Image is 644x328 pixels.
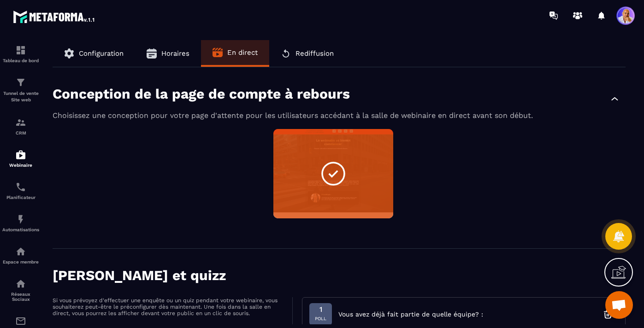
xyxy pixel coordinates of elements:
a: schedulerschedulerPlanificateur [2,175,39,207]
span: Rediffusion [295,49,334,58]
p: CRM [2,130,39,135]
span: En direct [227,48,258,57]
p: Tableau de bord [2,58,39,63]
button: Rediffusion [269,40,345,67]
img: automations [15,214,26,225]
button: En direct [201,40,269,65]
span: Horaires [161,49,189,58]
img: automations [15,246,26,257]
img: logo [13,8,96,25]
p: Réseaux Sociaux [2,292,39,302]
span: Poll [315,314,326,323]
img: formation [15,77,26,88]
p: Automatisations [2,227,39,232]
img: scheduler [15,182,26,193]
a: formationformationCRM [2,110,39,142]
p: Planificateur [2,195,39,200]
a: formationformationTunnel de vente Site web [2,70,39,110]
p: Si vous prévoyez d'effectuer une enquête ou un quiz pendant votre webinaire, vous souhaiterez peu... [53,297,283,316]
span: Configuration [79,49,124,58]
p: Tunnel de vente Site web [2,90,39,103]
p: Webinaire [2,163,39,168]
span: Vous avez déjà fait partie de quelle équipe? : [338,310,483,319]
button: Configuration [53,40,135,67]
p: [PERSON_NAME] et quizz [53,267,226,283]
a: social-networksocial-networkRéseaux Sociaux [2,271,39,309]
a: automationsautomationsAutomatisations [2,207,39,239]
button: Horaires [135,40,201,67]
img: formation [15,117,26,128]
img: automations [15,149,26,160]
a: automationsautomationsEspace membre [2,239,39,271]
p: Conception de la page de compte à rebours [53,86,350,102]
img: formation [15,45,26,56]
span: 1 [315,305,326,314]
a: formationformationTableau de bord [2,38,39,70]
a: automationsautomationsWebinaire [2,142,39,175]
img: social-network [15,278,26,289]
p: Choisissez une conception pour votre page d'attente pour les utilisateurs accédant à la salle de ... [53,111,626,120]
img: email [15,316,26,327]
p: Espace membre [2,259,39,264]
div: Ouvrir le chat [605,291,633,319]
